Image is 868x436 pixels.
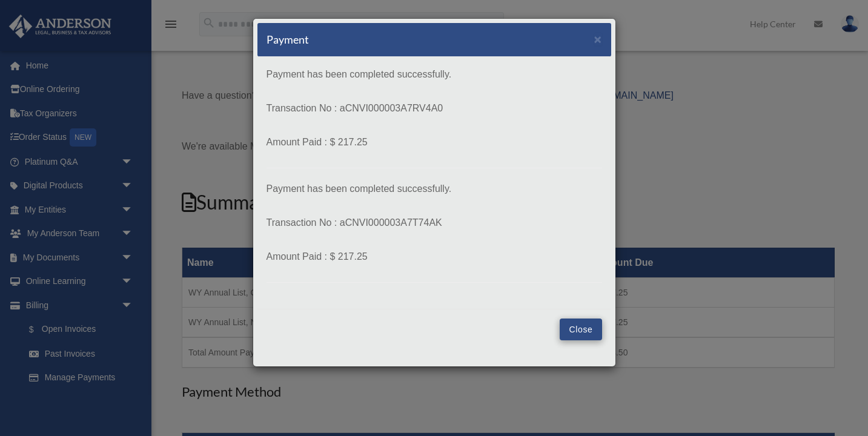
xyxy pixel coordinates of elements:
span: × [594,32,602,46]
button: Close [594,33,602,45]
p: Amount Paid : $ 217.25 [267,248,602,265]
p: Amount Paid : $ 217.25 [267,134,602,151]
button: Close [560,319,601,340]
p: Payment has been completed successfully. [267,66,602,83]
p: Payment has been completed successfully. [267,180,602,197]
p: Transaction No : aCNVI000003A7T74AK [267,214,602,231]
p: Transaction No : aCNVI000003A7RV4A0 [267,100,602,117]
h5: Payment [267,32,309,47]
